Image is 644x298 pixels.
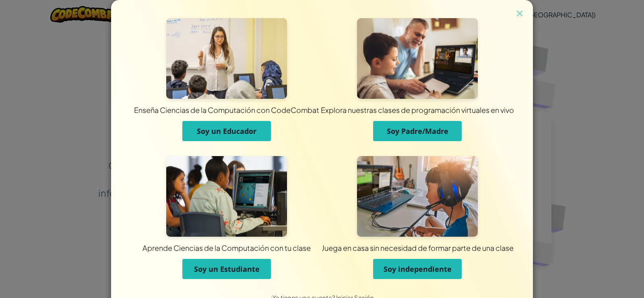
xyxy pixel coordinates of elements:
img: close icon [514,8,525,20]
span: Soy Padre/Madre [387,126,448,136]
button: Soy independiente [373,259,462,279]
span: Soy un Estudiante [194,264,260,274]
button: Soy un Educador [182,121,271,141]
div: Juega en casa sin necesidad de formar parte de una clase [192,243,643,253]
img: Para estudiantes independientes [357,156,478,237]
img: Para estudiantes [166,156,287,237]
button: Soy un Estudiante [182,259,271,279]
div: Explora nuestras clases de programación virtuales en vivo [192,105,643,115]
button: Soy Padre/Madre [373,121,462,141]
img: Para Padres [357,18,478,99]
span: Soy independiente [384,264,452,274]
span: Soy un Educador [197,126,256,136]
img: Para Docentes [166,18,287,99]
